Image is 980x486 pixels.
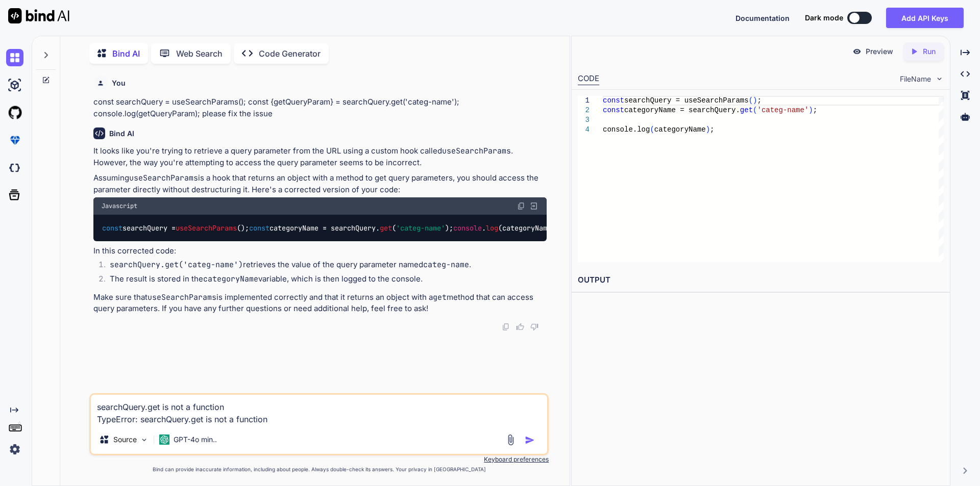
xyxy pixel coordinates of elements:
code: searchQuery.get('categ-name') [110,260,243,270]
span: useSearchParams [176,223,237,233]
button: Documentation [736,13,790,23]
span: categoryName = searchQuery. [624,106,740,114]
h6: You [112,78,126,88]
div: 2 [578,106,590,115]
span: const [603,96,624,105]
p: Source [113,434,137,445]
span: categoryName [654,125,705,134]
span: const [102,223,122,233]
img: chat [6,49,23,66]
button: Add API Keys [886,8,964,28]
p: Assuming is a hook that returns an object with a method to get query parameters, you should acces... [93,172,547,195]
span: const [603,106,624,114]
span: console [453,223,482,233]
span: console.log [603,125,650,134]
span: ) [808,106,813,114]
p: Web Search [176,47,223,60]
span: ; [757,96,761,105]
span: log [486,223,498,233]
span: Dark mode [805,13,843,23]
p: GPT-4o min.. [174,434,217,445]
span: Javascript [102,202,137,210]
img: darkCloudIdeIcon [6,159,23,176]
img: GPT-4o mini [159,434,169,445]
p: It looks like you're trying to retrieve a query parameter from the URL using a custom hook called... [93,145,547,168]
div: CODE [578,73,599,85]
img: dislike [530,323,538,331]
span: ; [813,106,817,114]
img: preview [852,47,862,56]
code: categoryName [203,274,258,284]
code: useSearchParams [148,292,216,302]
span: 'categ-name' [757,106,808,114]
code: categ-name [423,260,469,270]
img: chevron down [935,74,944,83]
span: ( [650,125,654,134]
span: searchQuery = useSearchParams [624,96,749,105]
p: const searchQuery = useSearchParams(); const {getQueryParam} = searchQuery.get('categ-name'); con... [93,96,547,119]
span: ; [710,125,714,134]
p: Run [923,46,936,57]
img: settings [6,441,23,458]
img: githubLight [6,104,23,121]
p: Keyboard preferences [89,455,549,464]
img: premium [6,132,23,149]
code: get [433,292,447,302]
img: attachment [505,434,517,446]
p: Bind can provide inaccurate information, including about people. Always double-check its answers.... [89,466,549,473]
span: const [249,223,269,233]
p: Make sure that is implemented correctly and that it returns an object with a method that can acce... [93,292,547,315]
li: The result is stored in the variable, which is then logged to the console. [102,273,547,288]
p: Code Generator [259,47,321,60]
p: Preview [866,46,893,57]
span: FileName [900,74,931,84]
img: ai-studio [6,76,23,94]
h2: OUTPUT [572,268,950,292]
img: copy [502,323,510,331]
h6: Bind AI [109,129,134,139]
img: like [516,323,524,331]
div: 4 [578,125,590,135]
img: copy [517,202,525,210]
span: get [740,106,753,114]
span: ) [753,96,757,105]
code: useSearchParams [129,173,198,183]
img: Bind AI [8,8,69,23]
img: Open in Browser [529,201,538,211]
img: icon [525,435,535,445]
span: ) [705,125,709,134]
div: 1 [578,96,590,106]
code: searchQuery = (); categoryName = searchQuery. ( ); . (categoryName); [102,223,560,234]
p: In this corrected code: [93,245,547,257]
img: Pick Models [140,436,149,444]
span: ( [748,96,752,105]
span: ( [753,106,757,114]
div: 3 [578,115,590,125]
span: Documentation [736,14,790,22]
li: retrieves the value of the query parameter named . [102,259,547,273]
span: 'categ-name' [396,223,445,233]
span: get [380,223,392,233]
textarea: searchQuery.get is not a function TypeError: searchQuery.get is not a function [91,395,547,425]
p: Bind AI [112,47,140,60]
code: useSearchParams [442,146,511,156]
